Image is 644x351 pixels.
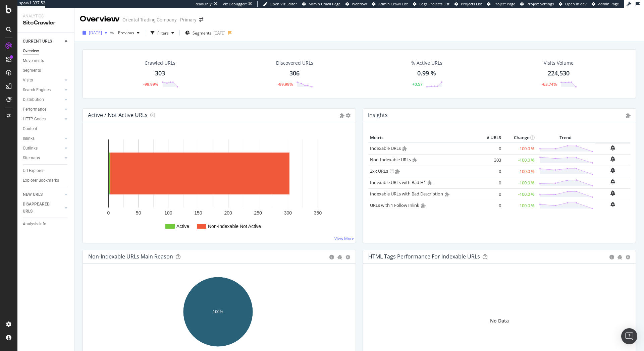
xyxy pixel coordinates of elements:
span: Segments [193,30,211,36]
th: # URLS [476,133,503,143]
a: Open in dev [559,1,587,7]
i: Admin [445,192,449,196]
div: gear [626,255,630,259]
text: 50 [136,210,141,216]
td: 0 [476,188,503,200]
i: Admin [428,180,432,185]
td: 0 [476,177,503,188]
div: DISAPPEARED URLS [23,201,57,215]
text: 200 [224,210,232,216]
button: Segments[DATE] [182,27,228,38]
div: -63.74% [542,81,557,87]
td: -100.0 % [503,143,536,155]
div: 306 [289,69,300,78]
text: 150 [194,210,202,216]
a: Project Page [487,1,515,7]
a: Movements [23,57,69,64]
div: % Active URLs [411,60,442,66]
a: HTTP Codes [23,116,63,123]
th: Metric [368,133,476,143]
div: -99.99% [278,81,293,87]
div: Movements [23,57,44,64]
text: Active [176,224,189,229]
span: Admin Crawl Page [309,1,340,6]
a: Admin Crawl List [372,1,408,7]
span: Project Page [493,1,515,6]
div: SiteCrawler [23,19,69,27]
div: Open Intercom Messenger [621,328,637,344]
div: Oriental Trading Company - Primary [122,16,197,23]
text: 100 [164,210,172,216]
a: Segments [23,67,69,74]
div: Search Engines [23,86,51,94]
div: Sitemaps [23,155,40,162]
text: 250 [254,210,262,216]
div: bug [618,255,622,259]
td: -100.0 % [503,166,536,177]
text: 0 [107,210,110,216]
span: vs [110,30,115,35]
span: Admin Page [598,1,619,6]
a: Search Engines [23,86,63,94]
span: Logs Projects List [419,1,449,6]
i: Options [346,113,351,118]
a: Admin Crawl Page [302,1,340,7]
div: Explorer Bookmarks [23,177,59,184]
span: Projects List [461,1,482,6]
div: Inlinks [23,135,35,142]
a: Explorer Bookmarks [23,177,69,184]
a: CURRENT URLS [23,38,63,45]
div: -99.99% [143,81,158,87]
td: 0 [476,200,503,211]
div: Visits [23,77,33,84]
div: circle-info [329,255,334,259]
div: Visits Volume [544,60,574,66]
h4: Insights [368,111,388,120]
a: 2xx URLs [370,168,388,174]
th: Change [503,133,536,143]
div: Overview [23,48,39,55]
div: Filters [157,30,169,36]
span: Previous [115,30,134,36]
td: -100.0 % [503,188,536,200]
div: Crawled URLs [145,60,175,66]
div: HTML Tags Performance for Indexable URLs [368,253,480,260]
a: Indexable URLs with Bad H1 [370,179,426,185]
a: NEW URLS [23,191,63,198]
div: NEW URLS [23,191,43,198]
td: -100.0 % [503,154,536,166]
a: View More [334,236,354,241]
span: Admin Crawl List [378,1,408,6]
div: gear [345,255,350,259]
div: bell-plus [610,190,615,196]
a: Content [23,125,69,132]
div: circle-info [609,255,614,259]
div: +0.57 [412,81,423,87]
div: No Data [490,317,509,324]
i: Admin [395,169,400,174]
div: Performance [23,106,46,113]
span: Open in dev [565,1,587,6]
div: Discovered URLs [276,60,313,66]
div: 0.99 % [417,69,436,78]
a: Webflow [345,1,367,7]
th: Trend [536,133,595,143]
a: Visits [23,77,63,84]
h4: Active / Not Active URLs [88,111,148,120]
div: Non-Indexable URLs Main Reason [88,253,173,260]
div: Overview [80,13,120,25]
div: CURRENT URLS [23,38,52,45]
a: Url Explorer [23,167,69,174]
text: Non-Indexable Not Active [208,224,261,229]
i: Admin [421,203,426,208]
i: Admin [340,113,344,118]
a: Inlinks [23,135,63,142]
a: Indexable URLs [370,145,401,151]
button: Previous [115,27,142,38]
a: DISAPPEARED URLS [23,201,63,215]
a: Admin Page [592,1,619,7]
a: Projects List [454,1,482,7]
td: 0 [476,143,503,155]
div: Content [23,125,37,132]
div: Distribution [23,96,44,103]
